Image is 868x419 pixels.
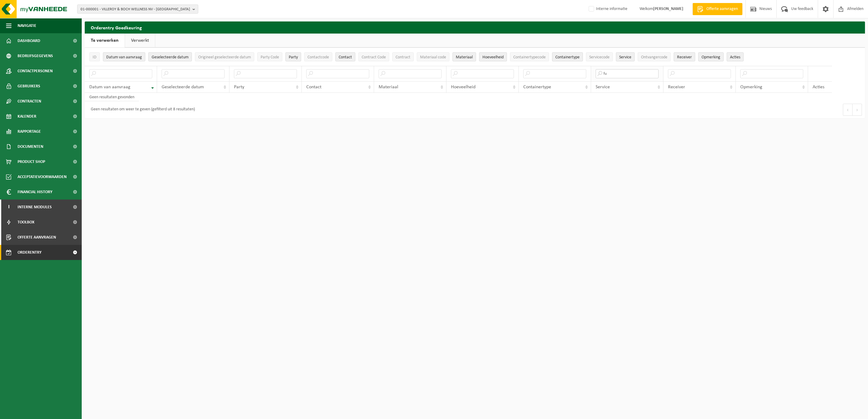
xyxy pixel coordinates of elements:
[257,52,282,61] button: Party CodeParty Code: Activate to sort
[510,52,549,61] button: ContainertypecodeContainertypecode: Activate to sort
[89,52,100,61] button: IDID: Activate to sort
[125,34,155,47] a: Verwerkt
[261,55,279,60] span: Party Code
[674,52,695,61] button: ReceiverReceiver: Activate to sort
[638,52,671,61] button: OntvangercodeOntvangercode: Activate to sort
[18,63,53,79] span: Contactpersonen
[148,52,192,61] button: Geselecteerde datumGeselecteerde datum: Activate to sort
[285,52,301,61] button: PartyParty: Activate to sort
[641,55,667,60] span: Ontvangercode
[18,18,36,33] span: Navigatie
[18,245,68,260] span: Orderentry Goedkeuring
[589,55,610,60] span: Servicecode
[195,52,254,61] button: Origineel geselecteerde datumOrigineel geselecteerde datum: Activate to sort
[677,55,692,60] span: Receiver
[396,55,410,60] span: Contract
[306,85,321,89] span: Contact
[552,52,583,61] button: ContainertypeContainertype: Activate to sort
[853,104,862,116] button: Next
[555,55,580,60] span: Containertype
[420,55,446,60] span: Materiaal code
[843,104,853,116] button: Previous
[417,52,449,61] button: Materiaal codeMateriaal code: Activate to sort
[587,5,627,14] label: Interne informatie
[479,52,507,61] button: HoeveelheidHoeveelheid: Activate to sort
[358,52,389,61] button: Contract CodeContract Code: Activate to sort
[451,85,475,89] span: Hoeveelheid
[339,55,352,60] span: Contact
[307,55,329,60] span: Contactcode
[362,55,386,60] span: Contract Code
[586,52,613,61] button: ServicecodeServicecode: Activate to sort
[653,7,683,11] strong: [PERSON_NAME]
[18,154,45,169] span: Product Shop
[18,109,36,124] span: Kalender
[692,3,742,15] a: Offerte aanvragen
[18,184,52,200] span: Financial History
[513,55,546,60] span: Containertypecode
[18,94,41,109] span: Contracten
[89,85,130,89] span: Datum van aanvraag
[740,85,762,89] span: Opmerking
[456,55,473,60] span: Materiaal
[81,5,190,14] span: 01-000001 - VILLEROY & BOCH WELLNESS NV - [GEOGRAPHIC_DATA]
[616,52,635,61] button: ServiceService: Activate to sort
[304,52,332,61] button: ContactcodeContactcode: Activate to sort
[18,124,41,139] span: Rapportage
[18,215,35,230] span: Toolbox
[619,55,631,60] span: Service
[85,34,125,47] a: Te verwerken
[234,85,244,89] span: Party
[77,5,198,14] button: 01-000001 - VILLEROY & BOCH WELLNESS NV - [GEOGRAPHIC_DATA]
[106,55,142,60] span: Datum van aanvraag
[18,200,52,215] span: Interne modules
[162,85,204,89] span: Geselecteerde datum
[727,52,744,61] button: Acties
[668,85,685,89] span: Receiver
[730,55,740,60] span: Acties
[523,85,551,89] span: Containertype
[482,55,504,60] span: Hoeveelheid
[18,139,43,154] span: Documenten
[93,55,97,60] span: ID
[103,52,145,61] button: Datum van aanvraagDatum van aanvraag: Activate to remove sorting
[88,104,195,115] div: Geen resultaten om weer te geven (gefilterd uit 8 resultaten)
[392,52,414,61] button: ContractContract: Activate to sort
[18,33,40,48] span: Dashboard
[152,55,189,60] span: Geselecteerde datum
[85,93,139,101] td: Geen resultaten gevonden
[289,55,298,60] span: Party
[18,79,40,94] span: Gebruikers
[85,21,865,33] h2: Orderentry Goedkeuring
[335,52,355,61] button: ContactContact: Activate to sort
[6,200,12,215] span: I
[198,55,251,60] span: Origineel geselecteerde datum
[452,52,476,61] button: MateriaalMateriaal: Activate to sort
[379,85,398,89] span: Materiaal
[18,230,56,245] span: Offerte aanvragen
[702,55,720,60] span: Opmerking
[705,6,739,12] span: Offerte aanvragen
[698,52,724,61] button: OpmerkingOpmerking: Activate to sort
[596,85,610,89] span: Service
[813,85,824,89] span: Acties
[18,48,53,63] span: Bedrijfsgegevens
[18,169,67,184] span: Acceptatievoorwaarden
